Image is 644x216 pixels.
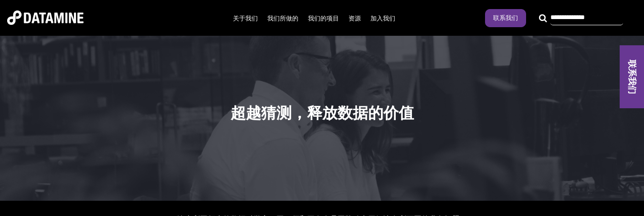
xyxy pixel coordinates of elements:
[231,104,414,122] font: 超越猜测，释放数据的价值
[308,15,339,22] font: 我们的项目
[233,15,258,22] font: 关于我们
[493,14,518,21] font: 联系我们
[267,15,298,22] font: 我们所做的
[620,45,644,108] a: 联系我们
[627,60,637,94] font: 联系我们
[348,15,361,22] font: 资源
[7,10,84,25] img: 数据挖掘
[370,15,395,22] font: 加入我们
